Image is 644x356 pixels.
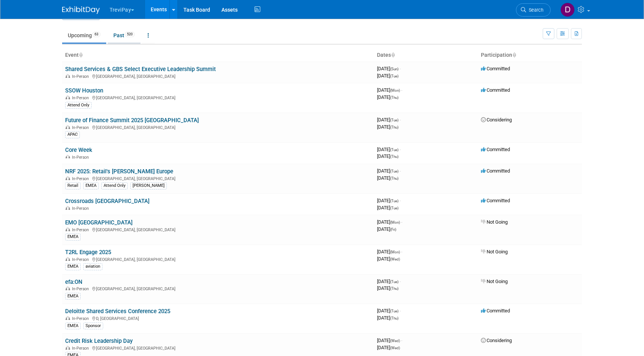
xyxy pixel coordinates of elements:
[79,52,82,58] a: Sort by Event Name
[401,338,402,343] span: -
[72,346,91,351] span: In-Person
[400,147,401,152] span: -
[390,169,398,173] span: (Tue)
[377,205,398,211] span: [DATE]
[377,285,398,291] span: [DATE]
[72,257,91,262] span: In-Person
[377,147,401,152] span: [DATE]
[66,206,70,210] img: In-Person Event
[390,118,398,122] span: (Tue)
[66,155,70,159] img: In-Person Event
[481,87,510,93] span: Committed
[390,227,396,232] span: (Fri)
[65,198,150,205] a: Crossroads [GEOGRAPHIC_DATA]
[72,95,91,100] span: In-Person
[400,308,401,314] span: -
[478,49,582,62] th: Participation
[108,28,140,42] a: Past520
[390,125,398,129] span: (Thu)
[390,88,400,92] span: (Mon)
[62,28,106,42] a: Upcoming63
[526,7,543,13] span: Search
[83,263,102,270] div: aviation
[377,308,401,314] span: [DATE]
[377,153,398,159] span: [DATE]
[66,316,70,320] img: In-Person Event
[66,257,70,261] img: In-Person Event
[390,280,398,284] span: (Tue)
[481,219,508,225] span: Not Going
[65,323,81,329] div: EMEA
[65,263,81,270] div: EMEA
[481,168,510,174] span: Committed
[65,256,371,262] div: [GEOGRAPHIC_DATA], [GEOGRAPHIC_DATA]
[377,315,398,321] span: [DATE]
[66,346,70,350] img: In-Person Event
[65,308,170,315] a: Deloitte Shared Services Conference 2025
[390,316,398,320] span: (Thu)
[481,279,508,284] span: Not Going
[390,95,398,100] span: (Thu)
[65,338,133,344] a: Credit Risk Leadership Day
[377,345,400,350] span: [DATE]
[481,338,512,343] span: Considering
[512,52,516,58] a: Sort by Participation Type
[377,66,401,71] span: [DATE]
[377,94,398,100] span: [DATE]
[65,285,371,291] div: [GEOGRAPHIC_DATA], [GEOGRAPHIC_DATA]
[377,168,401,174] span: [DATE]
[401,249,402,255] span: -
[390,199,398,203] span: (Tue)
[65,233,81,240] div: EMEA
[390,220,400,224] span: (Mon)
[401,219,402,225] span: -
[72,227,91,232] span: In-Person
[65,102,92,109] div: Attend Only
[65,175,371,181] div: [GEOGRAPHIC_DATA], [GEOGRAPHIC_DATA]
[65,279,82,285] a: efa:ON
[390,346,400,350] span: (Wed)
[481,147,510,152] span: Committed
[374,49,478,62] th: Dates
[481,249,508,255] span: Not Going
[390,309,398,313] span: (Tue)
[65,345,371,351] div: [GEOGRAPHIC_DATA], [GEOGRAPHIC_DATA]
[125,32,135,37] span: 520
[66,95,70,99] img: In-Person Event
[390,206,398,210] span: (Tue)
[66,227,70,231] img: In-Person Event
[62,6,100,14] img: ExhibitDay
[65,73,371,79] div: [GEOGRAPHIC_DATA], [GEOGRAPHIC_DATA]
[65,87,103,94] a: SSOW Houston
[390,74,398,78] span: (Tue)
[72,74,91,79] span: In-Person
[400,117,401,123] span: -
[390,155,398,159] span: (Thu)
[377,219,402,225] span: [DATE]
[377,338,402,343] span: [DATE]
[516,3,551,17] a: Search
[72,125,91,130] span: In-Person
[377,124,398,130] span: [DATE]
[391,52,395,58] a: Sort by Start Date
[66,286,70,290] img: In-Person Event
[65,117,199,124] a: Future of Finance Summit 2025 [GEOGRAPHIC_DATA]
[390,176,398,180] span: (Thu)
[65,315,371,321] div: D, [GEOGRAPHIC_DATA]
[390,286,398,291] span: (Thu)
[65,66,216,73] a: Shared Services & GBS Select Executive Leadership Summit
[65,293,81,300] div: EMEA
[400,279,401,284] span: -
[400,168,401,174] span: -
[390,148,398,152] span: (Tue)
[72,155,91,160] span: In-Person
[72,316,91,321] span: In-Person
[377,256,400,262] span: [DATE]
[390,257,400,261] span: (Wed)
[400,66,401,71] span: -
[65,168,173,175] a: NRF 2025: Retail's [PERSON_NAME] Europe
[481,308,510,314] span: Committed
[92,32,101,37] span: 63
[72,286,91,291] span: In-Person
[377,117,401,123] span: [DATE]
